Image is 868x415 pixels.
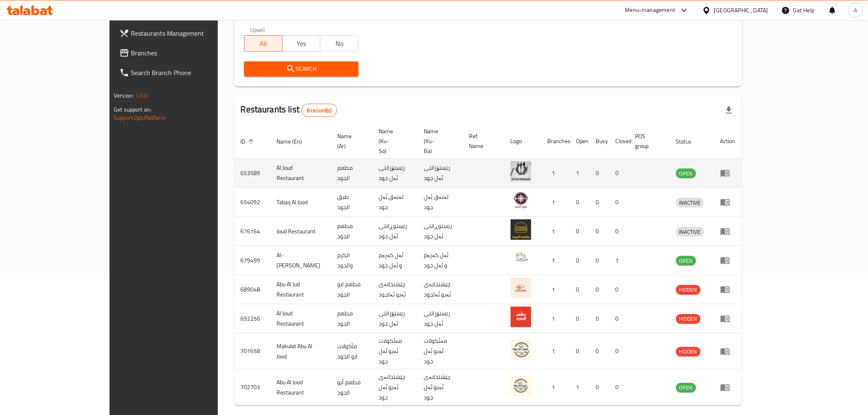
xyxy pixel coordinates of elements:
span: Name (Ku-Ba) [424,126,452,156]
span: Restaurants Management [131,28,248,38]
td: 1 [541,304,570,333]
img: Al-karam W Al-Joud [511,249,531,269]
td: 1 [541,217,570,246]
div: Menu [720,255,736,265]
div: OPEN [676,383,696,393]
div: Total records count [302,104,337,117]
td: 1 [541,188,570,217]
td: مەئکولات ئەبو ئەل جود [372,333,417,369]
th: Busy [589,124,609,159]
a: Branches [113,43,254,63]
button: No [320,35,359,52]
span: A [854,6,857,15]
td: 0 [570,217,589,246]
td: چێشتخانەی ئەبو ئەل جود [372,369,417,406]
span: Search [251,64,352,74]
td: 0 [609,304,629,333]
td: 1 [570,159,589,188]
th: Logo [504,124,541,159]
td: 0 [570,333,589,369]
div: HIDDEN [676,314,701,324]
span: Get support on: [114,104,151,115]
td: رێستوڕانتی ئەل جود [417,217,462,246]
td: 1 [541,246,570,275]
td: رێستۆرانتی ئەل جود [372,159,417,188]
td: چێشتخانەی ئەبو ئەل جود [417,369,462,406]
span: No [324,38,355,50]
td: رێستۆرانتی ئەل جود [372,304,417,333]
div: OPEN [676,256,696,266]
td: 0 [609,333,629,369]
img: Al Joud Restaurant [511,307,531,327]
td: 0 [589,246,609,275]
td: ئەل کەرەم و ئەل جود [417,246,462,275]
span: OPEN [676,169,696,178]
td: 0 [589,217,609,246]
td: رێستۆرانتی ئەل جود [417,304,462,333]
span: INACTIVE [676,227,704,237]
td: Al-[PERSON_NAME] [270,246,331,275]
td: 0 [609,369,629,406]
span: Name (En) [277,137,313,146]
img: Abu Al Jud Restaurant [511,278,531,298]
button: Search [244,62,359,77]
button: All [244,35,283,52]
td: 0 [570,304,589,333]
td: Abu Al Jud Restaurant [270,275,331,304]
div: Menu-management [625,5,676,15]
span: Version: [114,90,134,101]
td: 1 [541,275,570,304]
div: Menu [720,168,736,178]
img: Makulat Abu Al Jood [511,340,531,360]
td: مطعم الجود [331,217,372,246]
td: تەبەق ئەل جود [372,188,417,217]
div: Export file [719,100,739,120]
td: تەبەق ئەل جود [417,188,462,217]
span: HIDDEN [676,347,701,356]
td: طبق الجود [331,188,372,217]
a: Restaurants Management [113,23,254,43]
div: Menu [720,383,736,392]
td: 1 [541,369,570,406]
span: Status [676,137,703,146]
a: Search Branch Phone [113,63,254,82]
div: INACTIVE [676,198,704,207]
label: Upsell [250,27,265,33]
span: 8 record(s) [302,107,337,114]
div: Menu [720,226,736,236]
table: enhanced table [234,124,742,406]
div: Menu [720,197,736,207]
td: رێستوڕانتی ئەل جود [372,217,417,246]
td: 0 [570,275,589,304]
td: 0 [589,188,609,217]
td: Makulat Abu Al Jood [270,333,331,369]
div: HIDDEN [676,285,701,295]
h2: Restaurants list [241,103,337,117]
div: Menu [720,314,736,324]
th: Action [714,124,742,159]
span: HIDDEN [676,285,701,294]
td: 0 [589,275,609,304]
span: 1.0.0 [135,90,148,101]
td: مطعم الجود [331,304,372,333]
td: 0 [589,304,609,333]
button: Yes [282,35,321,52]
td: 0 [589,159,609,188]
a: Support.OpsPlatform [114,112,166,123]
div: Menu [720,285,736,294]
span: OPEN [676,383,696,392]
span: HIDDEN [676,314,701,324]
th: Open [570,124,589,159]
span: All [248,38,279,50]
td: Tabaq Al Jood [270,188,331,217]
span: Search Branch Phone [131,68,248,78]
span: ID [241,137,256,146]
td: 0 [589,369,609,406]
td: 1 [541,333,570,369]
span: Name (Ku-So) [379,126,407,156]
td: مطعم أبو الجود [331,369,372,406]
td: 0 [570,188,589,217]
